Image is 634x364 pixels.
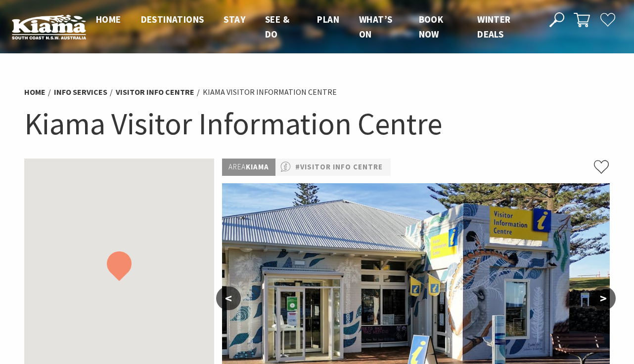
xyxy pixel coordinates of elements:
span: See & Do [265,13,289,40]
a: #Visitor Info Centre [295,161,383,173]
span: Winter Deals [477,13,510,40]
a: Info Services [54,87,107,97]
p: Kiama [222,159,275,176]
span: What’s On [359,13,392,40]
li: Kiama Visitor Information Centre [203,86,337,99]
span: Area [228,162,246,171]
a: Visitor Info Centre [116,87,194,97]
nav: Main Menu [86,12,538,42]
img: Kiama Logo [12,14,86,40]
button: < [216,286,241,310]
span: Home [96,13,121,25]
span: Book now [419,13,444,40]
span: Destinations [141,13,204,25]
span: Stay [224,13,245,25]
a: Home [24,87,45,97]
h1: Kiama Visitor Information Centre [24,104,610,144]
span: Plan [317,13,339,25]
